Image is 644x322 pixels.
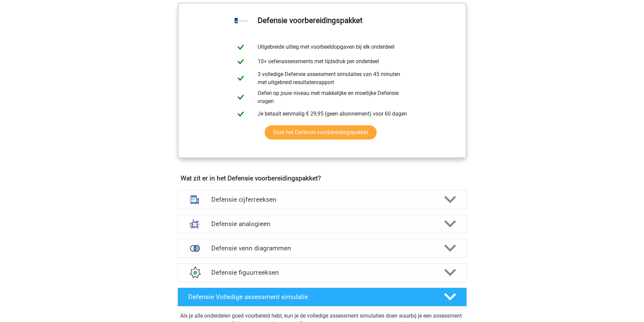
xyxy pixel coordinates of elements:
h4: Defensie cijferreeksen [211,196,433,203]
a: cijferreeksen Defensie cijferreeksen [175,190,470,209]
a: venn diagrammen Defensie venn diagrammen [175,239,470,258]
h4: Wat zit er in het Defensie voorbereidingspakket? [181,174,464,182]
img: cijferreeksen [186,191,204,208]
a: Start het Defensie voorbereidingspakket [265,125,377,140]
img: venn diagrammen [186,240,204,257]
h4: Defensie venn diagrammen [211,244,433,252]
h4: Defensie analogieen [211,220,433,228]
h4: Defensie Volledige assessment simulatie [188,293,433,301]
a: Defensie Volledige assessment simulatie [175,288,470,306]
img: analogieen [186,215,204,233]
img: figuurreeksen [186,264,204,281]
a: figuurreeksen Defensie figuurreeksen [175,263,470,282]
h4: Defensie figuurreeksen [211,269,433,276]
a: analogieen Defensie analogieen [175,215,470,233]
